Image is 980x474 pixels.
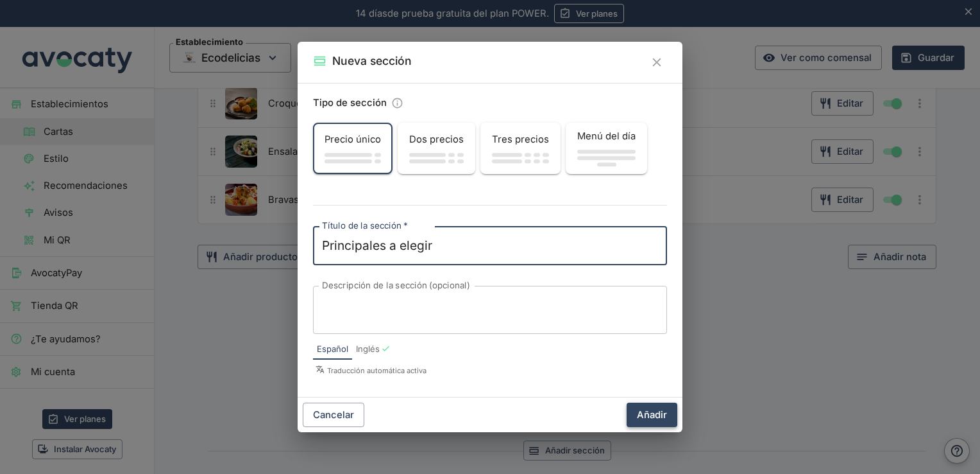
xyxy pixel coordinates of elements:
[409,132,464,146] span: Dos precios
[646,52,667,73] button: Cerrar
[316,365,325,374] svg: Símbolo de traducciones
[313,96,387,110] label: Tipo de sección
[332,52,412,70] h2: Nueva sección
[325,132,381,146] span: Precio único
[356,343,380,356] span: Inglés
[316,365,667,376] p: Traducción automática activa
[492,132,549,146] span: Tres precios
[399,124,474,173] button: Dos precios
[322,237,658,255] textarea: Principales a elegir
[627,403,677,427] button: Añadir
[482,124,559,173] button: Tres precios
[381,344,391,353] div: Con traducción automática
[322,220,407,232] label: Título de la sección
[388,94,407,112] button: Información sobre tipos de sección
[317,343,348,356] span: Español
[577,129,636,143] span: Menú del día
[314,124,391,173] button: Precio único
[303,403,364,427] button: Cancelar
[322,279,469,292] label: Descripción de la sección (opcional)
[567,124,646,173] button: Menú del día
